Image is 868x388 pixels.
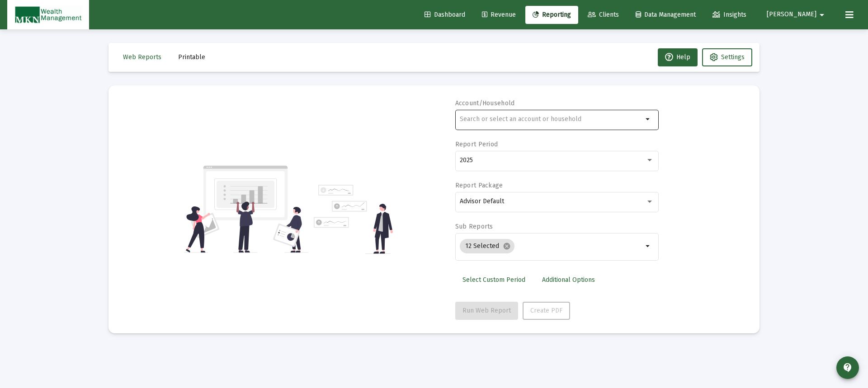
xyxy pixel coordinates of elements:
[425,11,465,19] span: Dashboard
[721,53,745,61] span: Settings
[116,48,169,66] button: Web Reports
[542,276,595,284] span: Additional Options
[455,140,498,148] label: Report Period
[503,242,511,250] mat-icon: cancel
[702,48,752,66] button: Settings
[525,6,578,24] a: Reporting
[767,11,816,19] span: [PERSON_NAME]
[705,6,754,24] a: Insights
[460,237,643,255] mat-chip-list: Selection
[455,99,515,107] label: Account/Household
[580,6,626,24] a: Clients
[455,182,503,189] label: Report Package
[314,185,393,254] img: reporting-alt
[184,164,308,254] img: reporting
[462,276,525,284] span: Select Custom Period
[643,241,654,252] mat-icon: arrow_drop_down
[533,11,571,19] span: Reporting
[816,6,827,24] mat-icon: arrow_drop_down
[588,11,619,19] span: Clients
[643,114,654,125] mat-icon: arrow_drop_down
[178,53,205,61] span: Printable
[636,11,696,19] span: Data Management
[628,6,703,24] a: Data Management
[460,116,643,123] input: Search or select an account or household
[455,223,493,230] label: Sub Reports
[756,5,838,23] button: [PERSON_NAME]
[123,53,161,61] span: Web Reports
[523,302,570,320] button: Create PDF
[460,239,514,253] mat-chip: 12 Selected
[482,11,516,19] span: Revenue
[417,6,472,24] a: Dashboard
[462,307,511,314] span: Run Web Report
[455,302,518,320] button: Run Web Report
[460,197,504,205] span: Advisor Default
[171,48,212,66] button: Printable
[658,48,698,66] button: Help
[712,11,746,19] span: Insights
[665,53,690,61] span: Help
[460,156,473,164] span: 2025
[530,307,562,314] span: Create PDF
[842,362,853,373] mat-icon: contact_support
[14,6,82,24] img: Dashboard
[475,6,523,24] a: Revenue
